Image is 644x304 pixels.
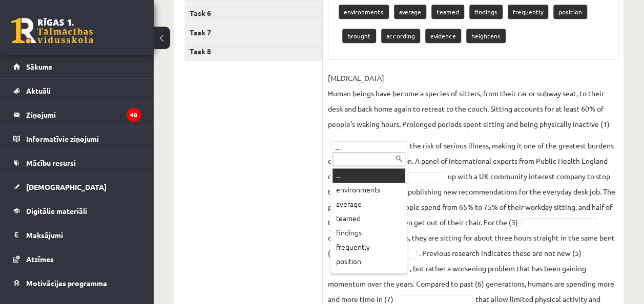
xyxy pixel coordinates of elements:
[333,211,405,226] div: teamed
[333,226,405,240] div: findings
[333,269,405,283] div: brought
[333,183,405,197] div: environments
[333,168,405,183] div: ...
[333,254,405,269] div: position
[333,197,405,211] div: average
[333,240,405,254] div: frequently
